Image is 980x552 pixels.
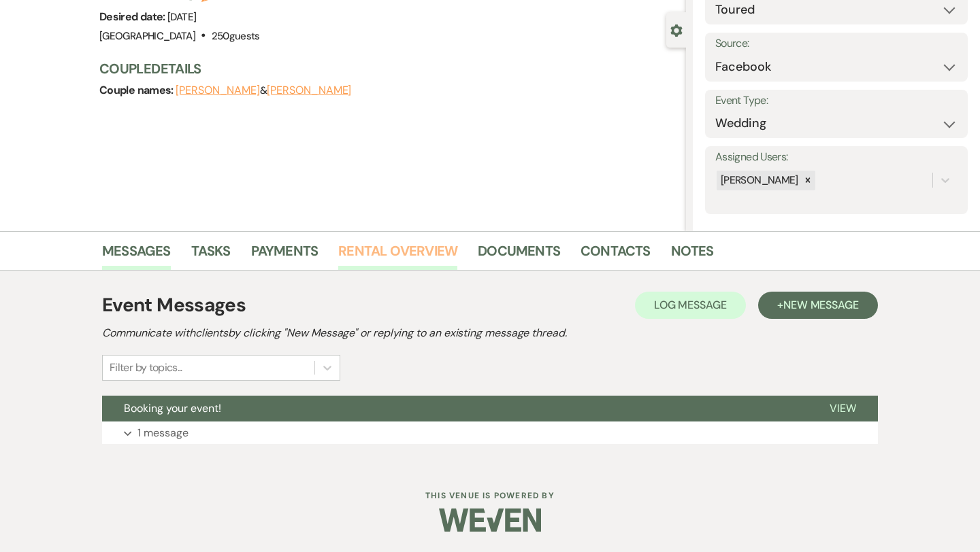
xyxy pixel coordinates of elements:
[110,360,182,376] div: Filter by topics...
[167,10,196,24] span: [DATE]
[99,10,167,24] span: Desired date:
[581,240,651,270] a: Contacts
[338,240,457,270] a: Rental Overview
[267,85,351,96] button: [PERSON_NAME]
[758,292,878,319] button: +New Message
[137,424,189,442] p: 1 message
[102,396,808,421] button: Booking your event!
[783,298,859,312] span: New Message
[670,23,683,36] button: Close lead details
[251,240,318,270] a: Payments
[715,148,958,167] label: Assigned Users:
[102,325,878,341] h2: Communicate with clients by clicking "New Message" or replying to an existing message thread.
[176,85,260,96] button: [PERSON_NAME]
[715,91,958,111] label: Event Type:
[102,240,171,270] a: Messages
[717,171,800,190] div: [PERSON_NAME]
[99,59,672,78] h3: Couple Details
[478,240,560,270] a: Documents
[124,401,221,415] span: Booking your event!
[191,240,231,270] a: Tasks
[102,291,246,320] h1: Event Messages
[671,240,714,270] a: Notes
[99,29,195,43] span: [GEOGRAPHIC_DATA]
[715,34,958,54] label: Source:
[176,84,351,97] span: &
[99,83,176,97] span: Couple names:
[102,421,878,445] button: 1 message
[635,292,746,319] button: Log Message
[212,29,260,43] span: 250 guests
[808,396,878,421] button: View
[439,496,541,544] img: Weven Logo
[654,298,727,312] span: Log Message
[830,401,856,415] span: View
